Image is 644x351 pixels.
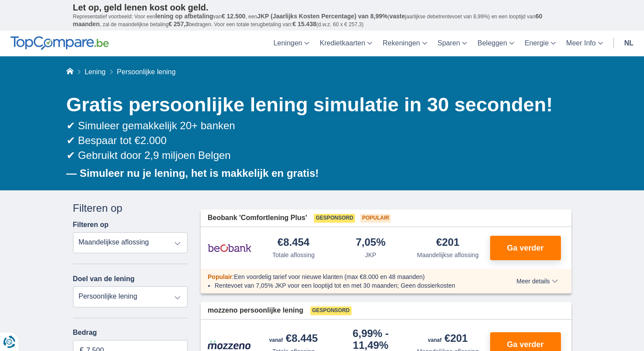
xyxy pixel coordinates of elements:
span: JKP (Jaarlijks Kosten Percentage) van 8,99% [257,13,388,20]
div: : [201,272,491,281]
div: Totale aflossing [272,251,315,259]
div: €8.454 [278,237,310,249]
span: Gesponsord [314,214,355,223]
span: € 12.500 [222,13,246,20]
a: Lening [84,68,105,76]
div: ✔ Simuleer gemakkelijk 20+ banken ✔ Bespaar tot €2.000 ✔ Gebruikt door 2,9 miljoen Belgen [66,118,571,163]
li: Rentevoet van 7,05% JKP voor een looptijd tot en met 30 maanden; Geen dossierkosten [215,281,484,290]
span: Ga verder [507,244,543,252]
label: Filteren op [73,221,109,229]
p: Representatief voorbeeld: Voor een van , een ( jaarlijkse debetrentevoet van 8,99%) en een loopti... [73,13,571,28]
a: nl [619,31,639,56]
span: lening op afbetaling [155,13,213,20]
div: 7,05% [356,237,386,249]
div: €201 [436,237,460,249]
span: € 257,3 [168,21,189,28]
button: Meer details [510,278,564,285]
span: vaste [390,13,405,20]
label: Bedrag [73,329,188,337]
a: Sparen [432,31,473,56]
span: € 15.438 [292,21,317,28]
span: Ga verder [507,341,543,348]
div: 6,99% [336,328,406,351]
span: 60 maanden [73,13,543,28]
img: product.pl.alt Beobank [208,237,251,259]
span: Gesponsord [310,306,352,315]
span: mozzeno persoonlijke lening [208,306,303,316]
a: Kredietkaarten [314,31,377,56]
label: Doel van de lening [73,275,135,283]
div: €201 [428,333,468,345]
div: Maandelijkse aflossing [417,251,479,259]
div: Filteren op [73,201,188,216]
button: Ga verder [490,236,561,260]
a: Meer Info [561,31,608,56]
p: Let op, geld lenen kost ook geld. [73,2,571,13]
div: €8.445 [269,333,318,345]
a: Leningen [268,31,314,56]
span: Persoonlijke lening [117,68,175,76]
a: Beleggen [472,31,519,56]
span: Beobank 'Comfortlening Plus' [208,213,307,223]
span: Populair [208,273,232,280]
img: product.pl.alt Mozzeno [208,340,251,350]
span: Een voordelig tarief voor nieuwe klanten (max €8.000 en 48 maanden) [234,273,425,280]
a: Home [66,68,73,76]
a: Rekeningen [377,31,432,56]
span: Meer details [516,278,557,284]
span: Populair [360,214,391,223]
div: JKP [365,251,376,259]
h1: Gratis persoonlijke lening simulatie in 30 seconden! [66,91,571,118]
a: Energie [519,31,561,56]
b: — Simuleer nu je lening, het is makkelijk en gratis! [66,167,319,179]
img: TopCompare [10,36,109,50]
